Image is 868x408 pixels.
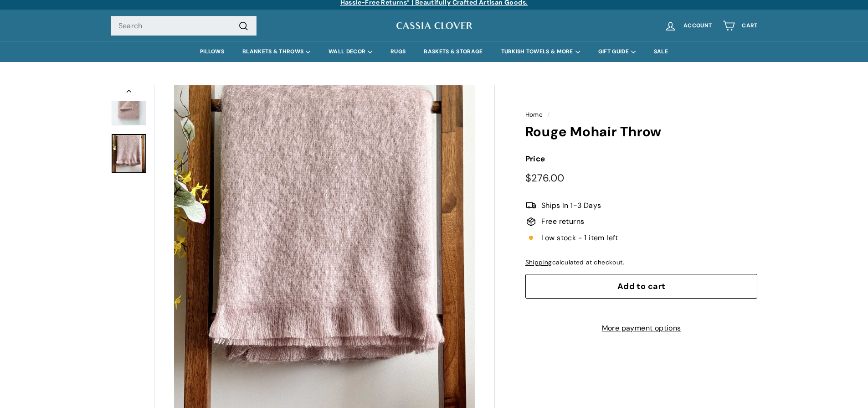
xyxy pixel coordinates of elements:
summary: TURKISH TOWELS & MORE [492,41,589,62]
span: Ships In 1-3 Days [541,200,601,212]
summary: BLANKETS & THROWS [233,41,319,62]
label: Price [525,153,758,165]
a: Rouge Mohair Throw [112,134,146,173]
summary: WALL DECOR [319,41,381,62]
a: PILLOWS [191,41,233,62]
summary: GIFT GUIDE [589,41,645,62]
span: Low stock - 1 item left [541,232,618,244]
a: More payment options [525,322,758,334]
span: Account [683,23,712,29]
a: BASKETS & STORAGE [415,41,492,62]
a: SALE [645,41,677,62]
h1: Rouge Mohair Throw [525,124,758,139]
div: Primary [92,41,776,62]
nav: breadcrumbs [525,110,758,120]
a: RUGS [381,41,415,62]
input: Search [111,16,257,36]
div: calculated at checkout. [525,258,758,268]
span: Add to cart [617,281,666,292]
button: Previous [111,85,147,101]
a: Account [659,12,717,39]
a: Home [525,111,543,119]
a: Cart [717,12,763,39]
img: Rouge Mohair Throw [112,86,146,125]
span: / [545,111,552,119]
span: Free returns [541,216,585,227]
span: Cart [742,23,757,29]
button: Add to cart [525,274,758,299]
span: $276.00 [525,171,565,185]
a: Shipping [525,258,552,266]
